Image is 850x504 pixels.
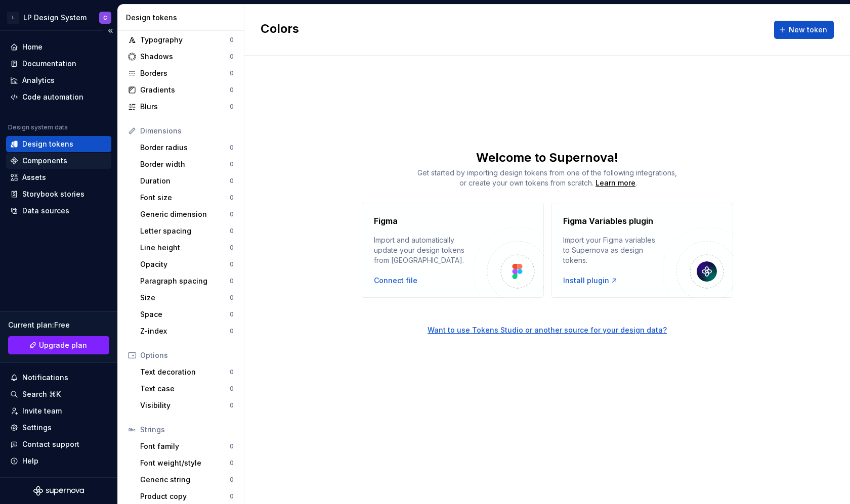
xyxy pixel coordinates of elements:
[140,209,230,219] div: Generic dimension
[8,123,68,131] div: Design system data
[774,21,834,39] button: New token
[23,13,87,23] div: LP Design System
[22,439,79,449] div: Contact support
[6,169,111,186] a: Assets
[230,69,234,77] div: 0
[230,385,234,393] div: 0
[230,260,234,268] div: 0
[230,492,234,500] div: 0
[22,423,52,433] div: Settings
[230,144,234,152] div: 0
[230,177,234,185] div: 0
[103,24,117,38] button: Collapse sidebar
[22,373,68,383] div: Notifications
[6,89,111,105] a: Code automation
[22,189,84,199] div: Storybook stories
[136,223,238,239] a: Letter spacing0
[230,103,234,111] div: 0
[563,215,653,227] h4: Figma Variables plugin
[140,400,230,410] div: Visibility
[140,293,230,303] div: Size
[140,176,230,186] div: Duration
[140,126,234,136] div: Dimensions
[563,276,618,286] div: Install plugin
[6,186,111,202] a: Storybook stories
[230,160,234,168] div: 0
[136,156,238,172] a: Border width0
[140,102,230,112] div: Blurs
[136,455,238,471] a: Font weight/style0
[136,140,238,156] a: Border radius0
[261,21,299,39] h2: Colors
[140,52,230,62] div: Shadows
[230,327,234,335] div: 0
[140,425,234,435] div: Strings
[563,235,662,265] div: Import your Figma variables to Supernova as design tokens.
[140,491,230,501] div: Product copy
[6,403,111,419] a: Invite team
[244,150,850,166] div: Welcome to Supernova!
[230,442,234,450] div: 0
[230,36,234,44] div: 0
[124,65,238,81] a: Borders0
[6,370,111,386] button: Notifications
[230,210,234,218] div: 0
[22,206,69,216] div: Data sources
[140,309,230,319] div: Space
[6,56,111,72] a: Documentation
[22,156,67,166] div: Components
[126,13,240,23] div: Design tokens
[22,59,76,69] div: Documentation
[140,326,230,336] div: Z-index
[140,276,230,286] div: Paragraph spacing
[6,386,111,402] button: Search ⌘K
[136,206,238,222] a: Generic dimension0
[136,256,238,272] a: Opacity0
[136,173,238,189] a: Duration0
[8,320,109,330] div: Current plan : Free
[6,436,111,452] button: Contact support
[230,294,234,302] div: 0
[22,172,46,182] div: Assets
[374,276,417,286] div: Connect file
[136,190,238,206] a: Font size0
[140,193,230,203] div: Font size
[22,389,61,399] div: Search ⌘K
[428,325,667,335] button: Want to use Tokens Studio or another source for your design data?
[230,476,234,484] div: 0
[140,441,230,451] div: Font family
[230,86,234,94] div: 0
[2,7,115,28] button: LLP Design SystemC
[33,486,84,496] a: Supernova Logo
[136,273,238,289] a: Paragraph spacing0
[136,240,238,256] a: Line height0
[39,340,87,350] span: Upgrade plan
[136,364,238,380] a: Text decoration0
[136,397,238,414] a: Visibility0
[230,244,234,252] div: 0
[230,368,234,376] div: 0
[124,99,238,115] a: Blurs0
[22,456,38,466] div: Help
[140,475,230,485] div: Generic string
[140,458,230,468] div: Font weight/style
[6,72,111,88] a: Analytics
[22,42,42,52] div: Home
[124,49,238,65] a: Shadows0
[22,406,62,416] div: Invite team
[244,298,850,335] a: Want to use Tokens Studio or another source for your design data?
[136,290,238,306] a: Size0
[6,136,111,152] a: Design tokens
[136,323,238,339] a: Z-index0
[103,14,107,22] div: C
[230,310,234,318] div: 0
[596,178,635,188] a: Learn more
[124,82,238,98] a: Gradients0
[140,68,230,78] div: Borders
[22,75,55,85] div: Analytics
[417,168,677,187] span: Get started by importing design tokens from one of the following integrations, or create your own...
[140,367,230,377] div: Text decoration
[230,227,234,235] div: 0
[136,306,238,323] a: Space0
